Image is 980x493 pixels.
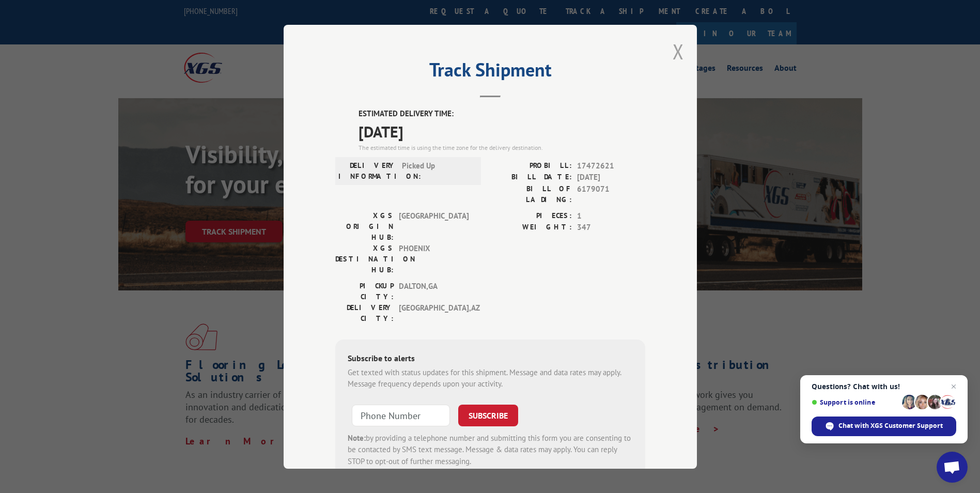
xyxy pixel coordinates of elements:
div: Open chat [937,452,968,483]
span: Questions? Chat with us! [812,382,956,391]
button: SUBSCRIBE [458,404,518,426]
label: DELIVERY CITY: [335,302,394,323]
strong: Note: [348,433,366,442]
span: Support is online [812,398,898,406]
span: 347 [577,222,645,234]
label: PIECES: [490,210,572,222]
span: Close chat [947,380,960,393]
label: XGS ORIGIN HUB: [335,210,394,242]
h2: Track Shipment [335,63,645,82]
label: WEIGHT: [490,222,572,234]
div: Get texted with status updates for this shipment. Message and data rates may apply. Message frequ... [348,366,633,390]
span: PHOENIX [399,242,469,275]
span: 6179071 [577,183,645,205]
input: Phone Number [352,404,450,426]
span: Picked Up [402,160,472,181]
span: Chat with XGS Customer Support [838,421,943,430]
label: PICKUP CITY: [335,280,394,302]
span: [GEOGRAPHIC_DATA] , AZ [399,302,469,323]
label: ESTIMATED DELIVERY TIME: [359,108,645,120]
span: DALTON , GA [399,280,469,302]
span: [DATE] [359,119,645,143]
label: DELIVERY INFORMATION: [338,160,397,181]
label: PROBILL: [490,160,572,172]
div: Chat with XGS Customer Support [812,417,956,436]
div: Subscribe to alerts [348,351,633,366]
button: Close modal [673,38,684,65]
label: BILL OF LADING: [490,183,572,205]
span: [GEOGRAPHIC_DATA] [399,210,469,242]
div: The estimated time is using the time zone for the delivery destination. [359,143,645,152]
label: BILL DATE: [490,172,572,183]
span: 17472621 [577,160,645,172]
span: 1 [577,210,645,222]
span: [DATE] [577,172,645,183]
div: by providing a telephone number and submitting this form you are consenting to be contacted by SM... [348,432,633,467]
label: XGS DESTINATION HUB: [335,242,394,275]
